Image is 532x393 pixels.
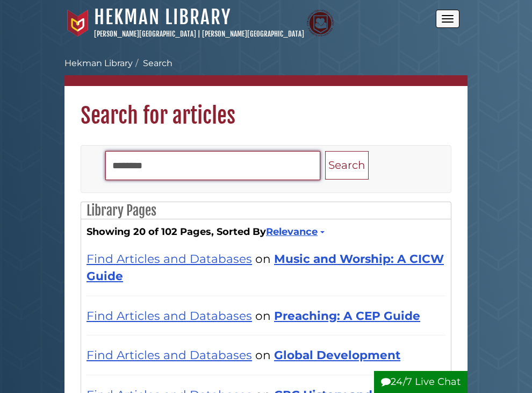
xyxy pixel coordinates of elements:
[202,30,304,38] a: [PERSON_NAME][GEOGRAPHIC_DATA]
[64,86,468,129] h1: Search for articles
[87,225,445,239] strong: Showing 20 of 102 Pages, Sorted By
[436,10,459,28] button: Open the menu
[374,371,468,393] button: 24/7 Live Chat
[94,5,231,29] a: Hekman Library
[87,252,252,266] a: Find Articles and Databases
[274,348,400,362] a: Global Development
[81,202,451,219] h2: Library Pages
[266,226,323,238] a: Relevance
[64,57,468,86] nav: breadcrumb
[64,58,133,68] a: Hekman Library
[255,348,271,362] span: on
[87,348,252,362] a: Find Articles and Databases
[64,10,91,37] img: Calvin University
[274,309,420,323] a: Preaching: A CEP Guide
[255,309,271,323] span: on
[255,252,271,266] span: on
[307,10,334,37] img: Calvin Theological Seminary
[198,30,200,38] span: |
[87,309,252,323] a: Find Articles and Databases
[325,151,369,180] button: Search
[94,30,196,38] a: [PERSON_NAME][GEOGRAPHIC_DATA]
[133,57,172,70] li: Search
